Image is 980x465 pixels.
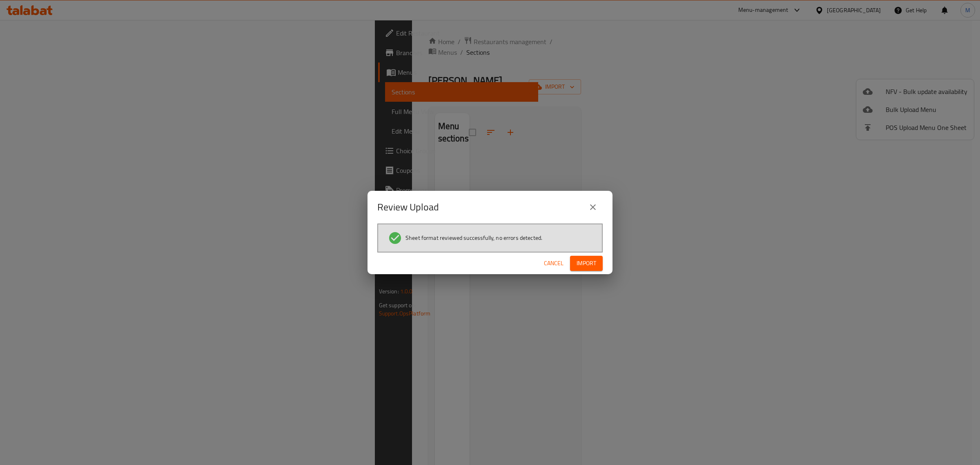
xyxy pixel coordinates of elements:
h2: Review Upload [377,201,439,214]
button: close [583,197,603,217]
span: Import [577,258,596,268]
button: Import [570,256,603,271]
span: Cancel [544,258,563,268]
button: Cancel [541,256,567,271]
span: Sheet format reviewed successfully, no errors detected. [405,234,542,242]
